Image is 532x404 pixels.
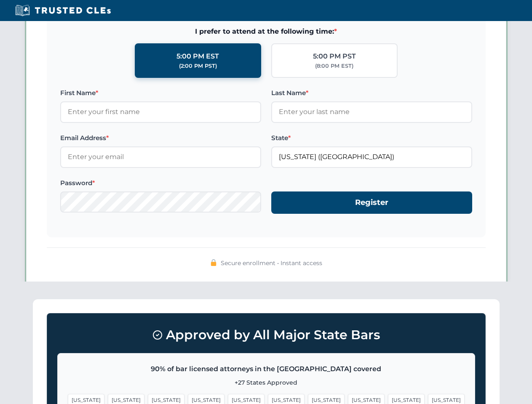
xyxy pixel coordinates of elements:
[57,324,475,346] h3: Approved by All Major State Bars
[271,101,472,122] input: Enter your last name
[271,146,472,167] input: Florida (FL)
[60,146,261,167] input: Enter your email
[60,101,261,122] input: Enter your first name
[221,258,322,268] span: Secure enrollment • Instant access
[315,62,353,70] div: (8:00 PM EST)
[60,178,261,188] label: Password
[68,378,465,387] p: +27 States Approved
[60,133,261,143] label: Email Address
[313,51,356,62] div: 5:00 PM PST
[68,364,465,375] p: 90% of bar licensed attorneys in the [GEOGRAPHIC_DATA] covered
[60,88,261,98] label: First Name
[176,51,219,62] div: 5:00 PM EST
[271,133,472,143] label: State
[210,259,217,266] img: 🔒
[179,62,217,70] div: (2:00 PM PST)
[13,4,113,17] img: Trusted CLEs
[271,191,472,214] button: Register
[60,26,472,37] span: I prefer to attend at the following time:
[271,88,472,98] label: Last Name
